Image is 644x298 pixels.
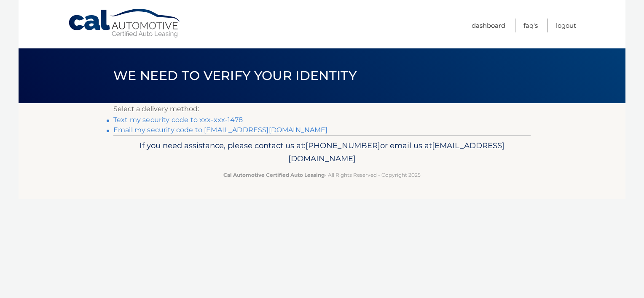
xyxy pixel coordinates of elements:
p: If you need assistance, please contact us at: or email us at [119,139,525,166]
a: Dashboard [472,19,505,32]
span: [PHONE_NUMBER] [306,141,380,150]
a: Logout [556,19,576,32]
p: - All Rights Reserved - Copyright 2025 [119,170,525,179]
strong: Cal Automotive Certified Auto Leasing [223,172,325,178]
a: Email my security code to [EMAIL_ADDRESS][DOMAIN_NAME] [113,126,328,134]
a: Text my security code to xxx-xxx-1478 [113,116,243,124]
a: Cal Automotive [68,8,182,38]
span: We need to verify your identity [113,68,357,83]
p: Select a delivery method: [113,103,531,115]
a: FAQ's [523,19,538,32]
